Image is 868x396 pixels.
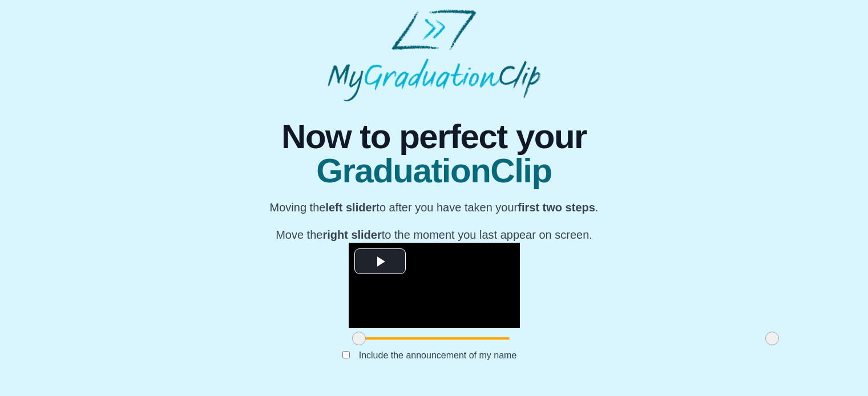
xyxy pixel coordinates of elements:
[270,199,599,215] p: Moving the to after you have taken your .
[322,228,381,241] b: right slider
[270,120,599,154] span: Now to perfect your
[270,154,599,188] span: GraduationClip
[328,9,540,101] img: MyGraduationClip
[349,243,520,328] div: Video Player
[518,201,595,214] b: first two steps
[350,346,526,365] label: Include the announcement of my name
[325,201,376,214] b: left slider
[354,248,406,274] button: Play Video
[270,227,599,243] p: Move the to the moment you last appear on screen.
